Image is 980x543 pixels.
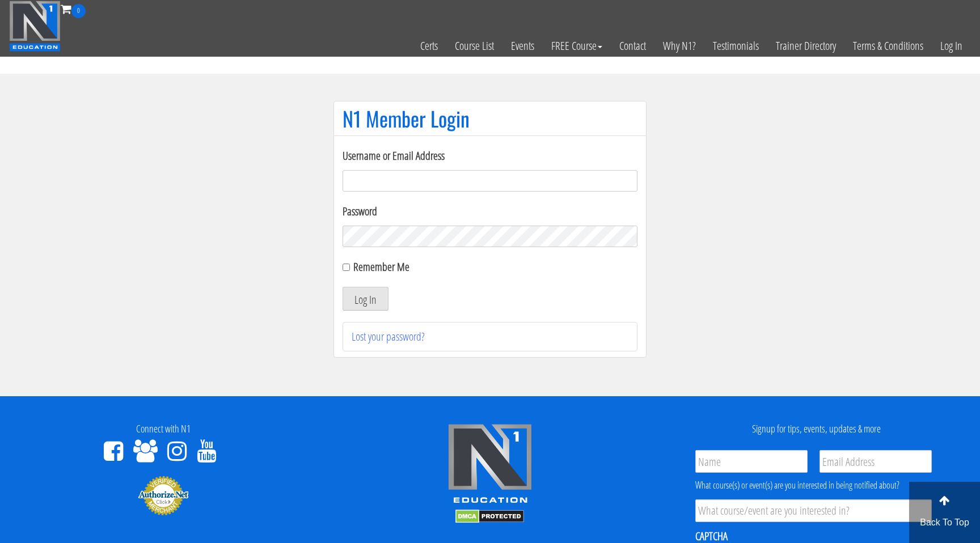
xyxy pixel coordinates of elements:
[695,478,932,492] div: What course(s) or event(s) are you interested in being notified about?
[695,450,808,473] input: Name
[343,203,637,220] label: Password
[909,516,980,529] p: Back To Top
[9,1,61,52] img: n1-education
[502,18,543,74] a: Events
[446,18,502,74] a: Course List
[343,287,388,311] button: Log In
[343,107,637,130] h1: N1 Member Login
[138,475,189,516] img: Authorize.Net Merchant - Click to Verify
[844,18,932,74] a: Terms & Conditions
[695,499,932,522] input: What course/event are you interested in?
[932,18,971,74] a: Log In
[662,423,971,435] h4: Signup for tips, events, updates & more
[9,423,318,435] h4: Connect with N1
[61,1,86,16] a: 0
[654,18,704,74] a: Why N1?
[412,18,446,74] a: Certs
[704,18,767,74] a: Testimonials
[343,147,637,164] label: Username or Email Address
[543,18,611,74] a: FREE Course
[353,259,409,274] label: Remember Me
[352,329,425,344] a: Lost your password?
[767,18,844,74] a: Trainer Directory
[455,510,524,523] img: DMCA.com Protection Status
[820,450,932,473] input: Email Address
[447,423,533,507] img: n1-edu-logo
[611,18,654,74] a: Contact
[71,4,86,18] span: 0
